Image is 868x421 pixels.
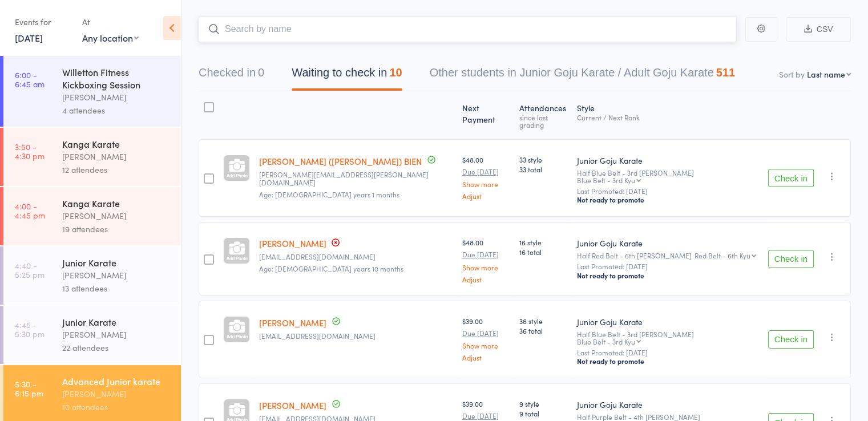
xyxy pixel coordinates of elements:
div: Blue Belt - 3rd Kyu [577,338,635,345]
div: 22 attendees [62,341,171,354]
a: 6:00 -6:45 amWilletton Fitness Kickboxing Session[PERSON_NAME]4 attendees [3,56,181,127]
div: since last grading [519,114,568,128]
div: Junior Goju Karate [577,155,759,166]
div: Kanga Karate [62,197,171,209]
div: Next Payment [458,96,515,134]
div: [PERSON_NAME] [62,328,171,341]
div: Half Blue Belt - 3rd [PERSON_NAME] [577,169,759,184]
time: 6:00 - 6:45 am [15,70,45,88]
div: [PERSON_NAME] [62,150,171,163]
div: Not ready to promote [577,271,759,280]
div: 10 attendees [62,400,171,414]
div: $39.00 [462,316,510,361]
div: 10 [389,66,402,79]
div: Junior Karate [62,256,171,269]
div: Half Blue Belt - 3rd [PERSON_NAME] [577,330,759,345]
span: 16 style [519,237,568,247]
input: Search by name [199,16,737,42]
div: Style [572,96,764,134]
div: Events for [15,13,71,31]
button: Check in [768,250,814,268]
div: Atten­dances [515,96,572,134]
div: $48.00 [462,237,510,282]
div: At [82,13,139,31]
div: Junior Goju Karate [577,316,759,327]
small: Due [DATE] [462,250,510,258]
a: [PERSON_NAME] ([PERSON_NAME]) BIEN [259,155,422,167]
time: 4:45 - 5:30 pm [15,320,45,338]
a: 3:50 -4:30 pmKanga Karate[PERSON_NAME]12 attendees [3,128,181,186]
div: 13 attendees [62,282,171,295]
a: 4:40 -5:25 pmJunior Karate[PERSON_NAME]13 attendees [3,246,181,305]
button: Other students in Junior Goju Karate / Adult Goju Karate511 [430,60,735,91]
a: [PERSON_NAME] [259,237,326,249]
small: Due [DATE] [462,412,510,420]
div: Junior Goju Karate [577,237,759,249]
div: Advanced Junior karate [62,375,171,387]
div: Junior Karate [62,315,171,328]
div: Junior Goju Karate [577,399,759,410]
time: 3:50 - 4:30 pm [15,142,45,160]
div: 4 attendees [62,104,171,117]
time: 4:00 - 4:45 pm [15,201,45,220]
span: 33 total [519,164,568,174]
div: 0 [258,66,264,79]
span: Age: [DEMOGRAPHIC_DATA] years 1 months [259,189,399,199]
a: Adjust [462,354,510,361]
span: Age: [DEMOGRAPHIC_DATA] years 10 months [259,264,403,273]
div: Half Red Belt - 6th [PERSON_NAME] [577,252,759,259]
div: $48.00 [462,155,510,200]
time: 4:40 - 5:25 pm [15,261,45,279]
div: 12 attendees [62,163,171,176]
span: 36 style [519,316,568,326]
a: Show more [462,264,510,271]
div: 19 attendees [62,222,171,236]
a: [PERSON_NAME] [259,317,326,329]
div: Red Belt - 6th Kyu [695,252,750,259]
button: Check in [768,330,814,349]
button: CSV [786,17,851,42]
div: Blue Belt - 3rd Kyu [577,176,635,184]
span: 16 total [519,247,568,257]
small: ana.marie.bien@gmail.com [259,171,453,187]
small: binsonkurian@gmail.com [259,253,453,261]
div: Any location [82,31,139,44]
div: Not ready to promote [577,357,759,366]
div: [PERSON_NAME] [62,209,171,222]
span: 36 total [519,326,568,335]
div: [PERSON_NAME] [62,91,171,104]
button: Waiting to check in10 [292,60,402,91]
a: [DATE] [15,31,43,44]
small: Last Promoted: [DATE] [577,349,759,357]
div: [PERSON_NAME] [62,269,171,282]
time: 5:30 - 6:15 pm [15,379,43,398]
a: Adjust [462,276,510,283]
a: Adjust [462,192,510,200]
button: Check in [768,169,814,187]
div: 511 [716,66,735,79]
small: Due [DATE] [462,168,510,176]
span: 9 total [519,408,568,418]
div: Kanga Karate [62,137,171,150]
small: Due [DATE] [462,329,510,337]
a: Show more [462,180,510,188]
small: Last Promoted: [DATE] [577,262,759,270]
a: 4:00 -4:45 pmKanga Karate[PERSON_NAME]19 attendees [3,187,181,245]
small: rachitajoseph15@gmail.com [259,332,453,340]
div: Current / Next Rank [577,114,759,121]
small: Last Promoted: [DATE] [577,187,759,195]
div: Last name [807,68,845,80]
div: Not ready to promote [577,195,759,204]
a: [PERSON_NAME] [259,399,326,411]
div: Willetton Fitness Kickboxing Session [62,66,171,91]
a: 4:45 -5:30 pmJunior Karate[PERSON_NAME]22 attendees [3,306,181,364]
label: Sort by [779,68,805,80]
button: Checked in0 [199,60,264,91]
a: Show more [462,342,510,349]
span: 33 style [519,155,568,164]
span: 9 style [519,399,568,408]
div: [PERSON_NAME] [62,387,171,400]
